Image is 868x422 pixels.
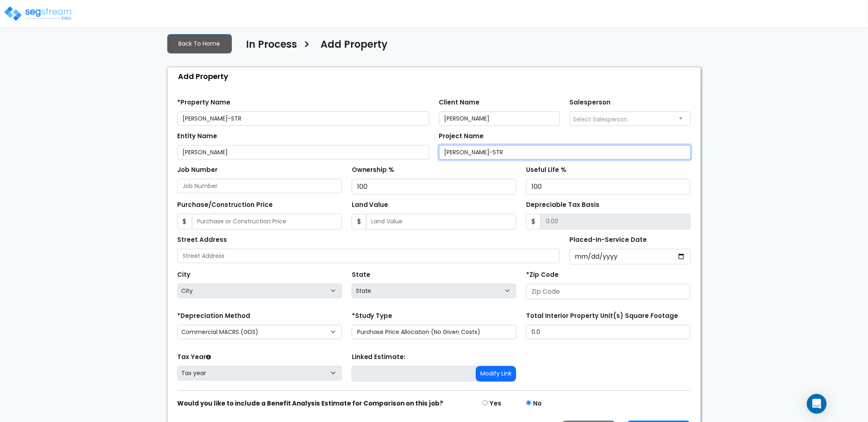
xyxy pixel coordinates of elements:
label: Project Name [439,132,484,141]
strong: Would you like to include a Benefit Analysis Estimate for Comparison on this job? [178,399,444,408]
label: Client Name [439,98,480,107]
label: Depreciable Tax Basis [526,200,599,210]
label: Job Number [178,165,218,175]
label: Placed-In-Service Date [570,235,647,245]
div: Add Property [172,67,701,85]
span: $ [178,214,192,230]
h4: In Process [246,39,297,53]
label: Ownership % [352,165,395,175]
label: Entity Name [178,132,218,141]
a: Add Property [315,39,388,56]
label: Useful Life % [526,165,566,175]
input: 0.00 [540,214,690,230]
label: *Zip Code [526,270,559,280]
label: Tax Year [178,352,211,362]
h3: > [304,38,311,54]
a: In Process [240,39,297,56]
input: Useful Life % [526,179,690,195]
h4: Add Property [321,39,388,53]
label: State [352,270,370,280]
input: Street Address [178,249,560,263]
input: Purchase or Construction Price [192,214,342,230]
span: $ [352,214,367,230]
label: City [178,270,191,280]
label: Street Address [178,235,227,245]
span: $ [526,214,541,230]
label: Total Interior Property Unit(s) Square Footage [526,311,678,321]
label: Land Value [352,200,388,210]
a: Back To Home [167,34,232,53]
button: Modify Link [476,366,516,382]
label: *Depreciation Method [178,311,250,321]
input: Property Name [178,111,429,126]
label: Purchase/Construction Price [178,200,273,210]
input: Job Number [178,179,342,193]
input: total square foot [526,325,690,339]
img: logo_pro_r.png [3,5,73,22]
input: Ownership % [352,179,516,195]
label: No [533,399,542,408]
input: Entity Name [178,145,429,160]
span: Select Salesperson [573,115,628,123]
input: Client Name [439,111,560,126]
label: *Study Type [352,311,393,321]
input: Zip Code [526,284,690,299]
input: Project Name [439,145,691,160]
input: Land Value [366,214,516,230]
label: Yes [489,399,501,408]
label: Linked Estimate: [352,352,406,362]
div: Open Intercom Messenger [807,394,827,414]
label: Salesperson [570,98,611,107]
label: *Property Name [178,98,231,107]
